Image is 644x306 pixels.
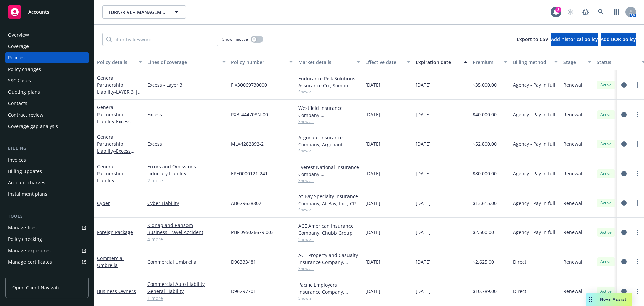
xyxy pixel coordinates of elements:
[28,9,49,15] span: Accounts
[416,111,431,118] span: [DATE]
[102,33,218,46] input: Filter by keyword...
[513,111,555,118] span: Agency - Pay in full
[473,111,497,118] span: $40,000.00
[597,59,638,66] div: Status
[8,245,51,256] div: Manage exposures
[97,163,123,184] a: General Partnership Liability
[513,258,526,265] span: Direct
[473,258,494,265] span: $2,625.00
[416,170,431,177] span: [DATE]
[599,82,613,88] span: Active
[298,295,360,301] span: Show all
[620,287,628,295] a: circleInformation
[298,104,360,119] div: Westfield Insurance Company, [GEOGRAPHIC_DATA]
[586,293,632,306] button: Nova Assist
[97,104,131,132] a: General Partnership Liability
[5,145,89,152] div: Billing
[8,166,42,177] div: Billing updates
[470,54,510,70] button: Premium
[599,229,613,235] span: Active
[5,3,89,21] a: Accounts
[8,64,41,75] div: Policy changes
[551,33,598,46] button: Add historical policy
[600,296,627,302] span: Nova Assist
[416,258,431,265] span: [DATE]
[231,111,268,118] span: PXB-444708N-00
[5,52,89,63] a: Policies
[8,110,43,120] div: Contract review
[513,200,555,207] span: Agency - Pay in full
[5,189,89,200] a: Installment plans
[416,229,431,236] span: [DATE]
[231,258,256,265] span: D96333481
[633,258,641,266] a: more
[298,236,360,242] span: Show all
[8,121,58,132] div: Coverage gap analysis
[473,81,497,88] span: $35,000.00
[8,41,29,52] div: Coverage
[365,81,380,88] span: [DATE]
[365,200,380,207] span: [DATE]
[517,33,548,46] button: Export to CSV
[416,200,431,207] span: [DATE]
[5,155,89,165] a: Invoices
[97,59,135,66] div: Policy details
[620,140,628,148] a: circleInformation
[563,140,582,147] span: Renewal
[620,258,628,266] a: circleInformation
[365,229,380,236] span: [DATE]
[551,36,598,42] span: Add historical policy
[510,54,560,70] button: Billing method
[633,199,641,207] a: more
[560,54,594,70] button: Stage
[579,5,592,19] a: Report a Bug
[365,288,380,295] span: [DATE]
[147,200,226,207] a: Cyber Liability
[416,59,460,66] div: Expiration date
[413,54,470,70] button: Expiration date
[601,33,636,46] button: Add BOR policy
[97,148,136,168] span: - Excess (LAYER 1) | 5M xs 5M
[633,81,641,89] a: more
[298,59,353,66] div: Market details
[8,87,40,97] div: Quoting plans
[363,54,413,70] button: Effective date
[5,121,89,132] a: Coverage gap analysis
[147,288,226,295] a: General Liability
[5,98,89,109] a: Contacts
[298,134,360,148] div: Argonaut Insurance Company, Argonaut Insurance Company (Argo)
[365,170,380,177] span: [DATE]
[298,281,360,295] div: Pacific Employers Insurance Company, Chubb Group
[97,200,110,206] a: Cyber
[563,258,582,265] span: Renewal
[8,98,28,109] div: Contacts
[298,207,360,213] span: Show all
[147,81,226,88] a: Excess - Layer 3
[97,118,135,132] span: - Excess (LAYER 2)
[228,54,296,70] button: Policy number
[8,177,45,188] div: Account charges
[147,258,226,265] a: Commercial Umbrella
[298,148,360,154] span: Show all
[610,5,623,19] a: Switch app
[599,200,613,206] span: Active
[473,200,497,207] span: $13,615.00
[365,111,380,118] span: [DATE]
[94,54,145,70] button: Policy details
[97,288,136,294] a: Business Owners
[563,229,582,236] span: Renewal
[365,59,403,66] div: Effective date
[599,288,613,294] span: Active
[599,141,613,147] span: Active
[108,9,166,16] span: TURN/RIVER MANAGEMENT, L.P.
[5,75,89,86] a: SSC Cases
[563,288,582,295] span: Renewal
[5,213,89,220] div: Tools
[416,288,431,295] span: [DATE]
[586,293,595,306] div: Drag to move
[601,36,636,42] span: Add BOR policy
[473,59,500,66] div: Premium
[513,288,526,295] span: Direct
[147,222,226,229] a: Kidnap and Ransom
[8,268,42,279] div: Manage claims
